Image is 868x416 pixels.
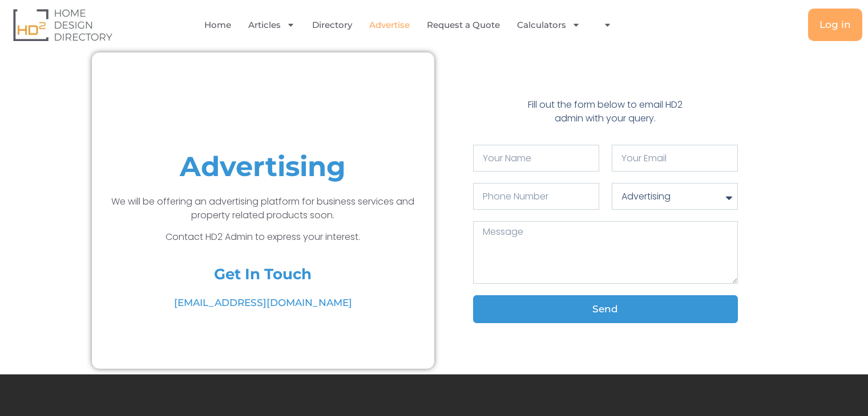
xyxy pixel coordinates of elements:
a: Directory [312,12,352,38]
p: Contact HD2 Admin to express your interest. [98,230,429,244]
form: Contact Form [473,145,738,335]
span: [EMAIL_ADDRESS][DOMAIN_NAME] [174,296,352,311]
span: Send [592,304,618,314]
input: Your Email [612,145,738,172]
p: Fill out the form below to email HD2 admin with your query. [523,98,688,125]
button: Send [473,295,738,323]
a: [EMAIL_ADDRESS][DOMAIN_NAME] [98,296,429,311]
a: Calculators [517,12,580,38]
span: Log in [819,20,851,30]
input: Your Name [473,145,599,172]
a: Advertise [369,12,410,38]
nav: Menu [177,12,648,38]
h4: Get In Touch [214,264,312,284]
p: We will be offering an advertising platform for business services and property related products s... [98,195,429,222]
input: Only numbers and phone characters (#, -, *, etc) are accepted. [473,183,599,210]
a: Log in [808,9,862,41]
h1: Advertising [98,149,429,183]
a: Articles [248,12,295,38]
a: Request a Quote [427,12,500,38]
a: Home [204,12,231,38]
